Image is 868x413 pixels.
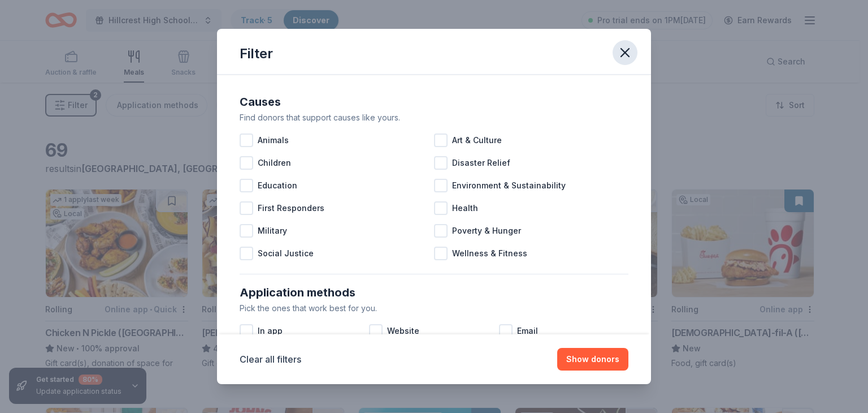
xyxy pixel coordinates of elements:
span: Website [387,324,419,338]
span: Education [258,179,297,192]
button: Clear all filters [240,352,301,366]
div: Filter [240,45,273,63]
span: Children [258,156,291,170]
span: Health [452,201,478,215]
span: First Responders [258,201,324,215]
span: Email [517,324,538,338]
span: Animals [258,134,289,147]
span: Environment & Sustainability [452,179,566,192]
div: Application methods [240,283,628,302]
button: Show donors [557,348,628,371]
div: Find donors that support causes like yours. [240,111,628,124]
span: Disaster Relief [452,156,510,170]
span: In app [258,324,283,338]
span: Art & Culture [452,134,502,147]
span: Military [258,224,287,238]
div: Causes [240,93,628,111]
span: Poverty & Hunger [452,224,521,238]
div: Pick the ones that work best for you. [240,302,628,315]
span: Social Justice [258,247,314,260]
span: Wellness & Fitness [452,247,527,260]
